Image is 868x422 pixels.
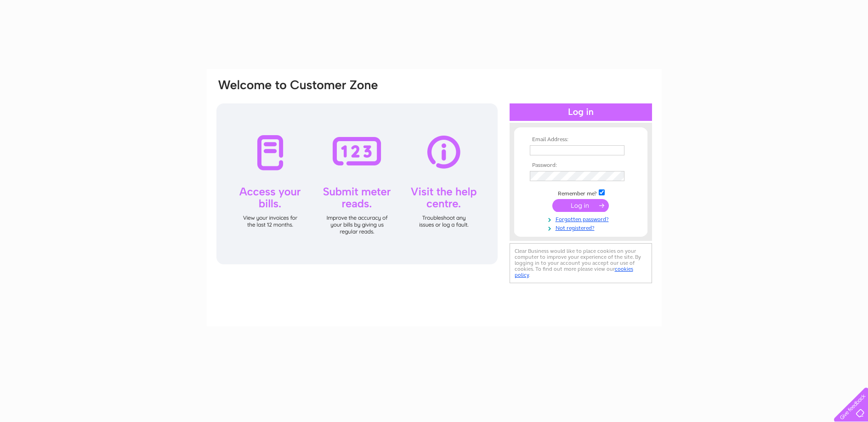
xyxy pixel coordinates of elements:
a: cookies policy [515,266,633,278]
a: Not registered? [530,223,634,232]
td: Remember me? [528,188,634,197]
a: Forgotten password? [530,214,634,223]
input: Submit [552,199,609,212]
th: Password: [528,162,634,169]
div: Clear Business would like to place cookies on your computer to improve your experience of the sit... [510,243,652,283]
th: Email Address: [528,137,634,143]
